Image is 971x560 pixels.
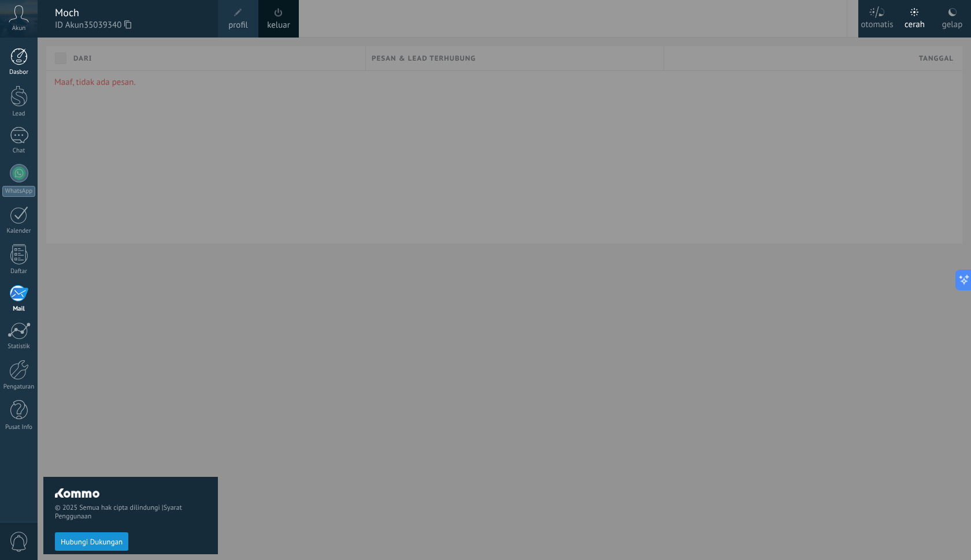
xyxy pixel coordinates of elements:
div: Dasbor [2,69,36,76]
span: ID Akun [55,19,206,32]
div: Kalender [2,227,36,235]
a: Hubungi Dukungan [55,537,128,546]
div: Pusat Info [2,424,36,431]
div: Mail [2,305,36,313]
div: Moch [55,6,206,19]
div: gelap [942,8,963,38]
div: WhatsApp [2,186,35,197]
span: Akun [12,25,26,32]
span: profil [228,19,248,32]
a: Syarat Penggunaan [55,503,182,521]
div: Pengaturan [2,383,36,391]
span: 35039340 [84,19,131,32]
div: Chat [2,147,36,155]
div: Daftar [2,268,36,275]
div: Statistik [2,343,36,350]
div: otomatis [861,8,893,38]
div: Lead [2,110,36,118]
a: keluar [267,19,290,32]
button: Hubungi Dukungan [55,532,128,551]
span: Hubungi Dukungan [61,538,123,546]
span: © 2025 Semua hak cipta dilindungi | [55,503,206,521]
div: cerah [905,8,925,38]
